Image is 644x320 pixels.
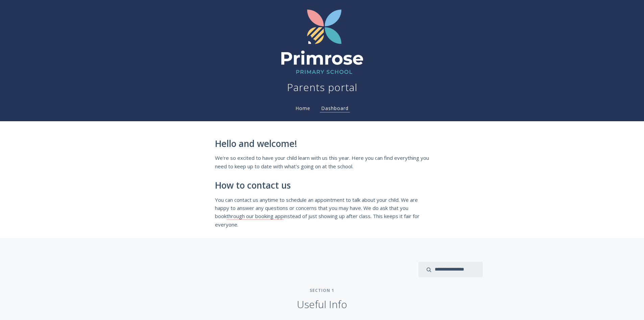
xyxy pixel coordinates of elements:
p: We're so excited to have your child learn with us this year. Here you can find everything you nee... [215,154,429,170]
input: search input [419,262,483,277]
h1: Parents portal [287,81,357,94]
p: You can contact us anytime to schedule an appointment to talk about your child. We are happy to a... [215,196,429,229]
a: through our booking app [226,213,284,220]
h2: Hello and welcome! [215,139,429,149]
h2: How to contact us [215,180,429,191]
a: Home [294,105,312,111]
a: Dashboard [320,105,350,112]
